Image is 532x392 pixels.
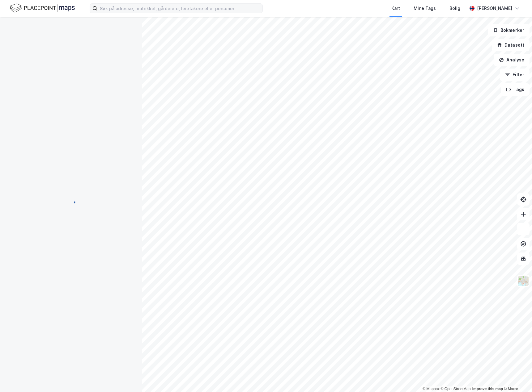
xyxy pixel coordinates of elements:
button: Datasett [492,39,530,51]
a: Improve this map [472,387,503,391]
div: Mine Tags [414,5,436,12]
div: Bolig [449,5,460,12]
div: [PERSON_NAME] [477,5,512,12]
a: Mapbox [423,387,440,391]
img: Z [517,275,529,287]
div: Kart [391,5,400,12]
img: logo.f888ab2527a4732fd821a326f86c7f29.svg [10,3,75,14]
button: Filter [500,69,530,81]
button: Bokmerker [488,24,530,36]
input: Søk på adresse, matrikkel, gårdeiere, leietakere eller personer [97,4,262,13]
button: Analyse [494,54,530,66]
img: spinner.a6d8c91a73a9ac5275cf975e30b51cfb.svg [66,196,76,206]
button: Tags [501,83,530,96]
iframe: Chat Widget [501,362,532,392]
a: OpenStreetMap [441,387,471,391]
